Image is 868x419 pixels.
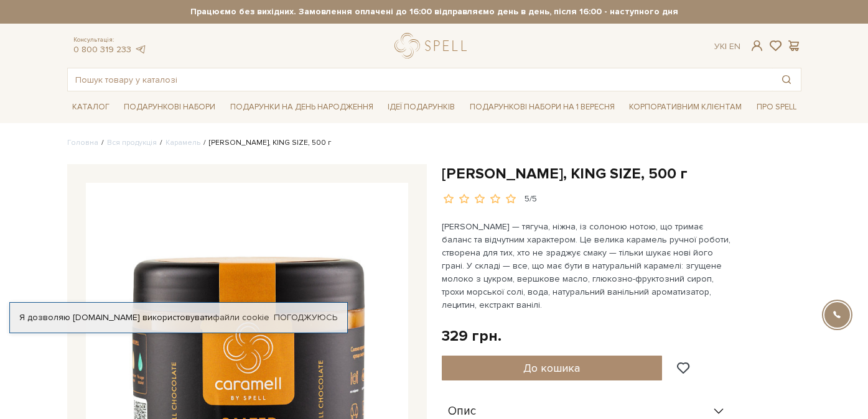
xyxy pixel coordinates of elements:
a: Каталог [67,98,114,117]
li: [PERSON_NAME], KING SIZE, 500 г [200,137,331,149]
input: Пошук товару у каталозі [68,68,772,91]
span: Консультація: [73,36,147,44]
a: файли cookie [213,312,269,323]
a: Карамель [166,138,200,147]
span: | [725,41,727,52]
a: Корпоративним клієнтам [624,96,747,117]
a: Подарункові набори на 1 Вересня [465,96,620,117]
a: Подарункові набори [119,98,220,117]
a: 0 800 319 233 [73,44,131,55]
div: Ук [714,41,740,52]
a: Головна [67,138,98,147]
a: Про Spell [752,98,801,117]
strong: Працюємо без вихідних. Замовлення оплачені до 16:00 відправляємо день в день, після 16:00 - насту... [67,6,801,17]
a: Вся продукція [107,138,157,147]
div: 329 грн. [442,326,502,346]
span: Опис [448,406,476,417]
a: logo [394,33,472,58]
a: telegram [134,44,147,55]
div: Я дозволяю [DOMAIN_NAME] використовувати [10,312,347,323]
a: Погоджуюсь [274,312,337,323]
a: Подарунки на День народження [225,98,378,117]
p: [PERSON_NAME] — тягуча, ніжна, із солоною нотою, що тримає баланс та відчутним характером. Це вел... [442,220,734,311]
a: Ідеї подарунків [383,98,460,117]
button: Пошук товару у каталозі [772,68,801,91]
div: 5/5 [525,193,537,205]
h1: [PERSON_NAME], KING SIZE, 500 г [442,164,801,183]
button: До кошика [442,356,663,380]
a: En [729,41,740,52]
span: До кошика [523,361,580,375]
